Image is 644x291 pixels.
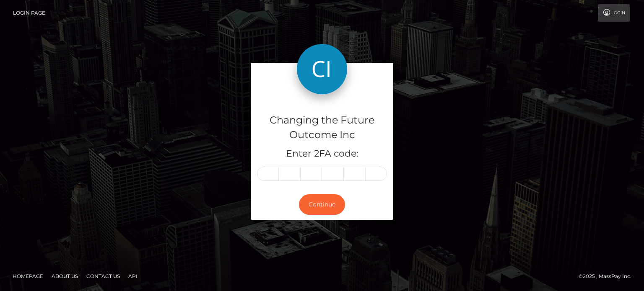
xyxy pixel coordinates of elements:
a: API [125,270,141,283]
div: © 2025 , MassPay Inc. [579,272,638,281]
a: Homepage [9,270,47,283]
a: About Us [48,270,81,283]
h5: Enter 2FA code: [257,147,387,160]
a: Contact Us [83,270,123,283]
button: Continue [299,194,345,215]
img: Changing the Future Outcome Inc [297,44,347,94]
a: Login [598,4,630,22]
a: Login Page [13,4,45,22]
h4: Changing the Future Outcome Inc [257,113,387,142]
